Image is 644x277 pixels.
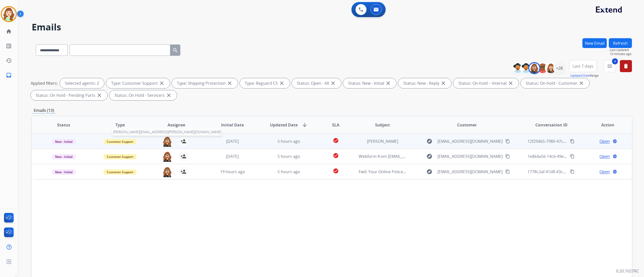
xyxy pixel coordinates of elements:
span: 4 [612,58,618,64]
span: Fwd: Your Online Police Report C259033657 Has Been Approved [359,169,479,174]
mat-icon: close [385,80,391,86]
mat-icon: search [172,47,178,53]
button: Updated Date [570,74,590,78]
div: Status: On-hold – Internal [453,78,519,88]
span: 5 hours ago [277,169,300,174]
mat-icon: home [6,28,12,34]
span: Status [57,122,70,128]
mat-icon: explore [426,169,432,175]
mat-icon: person_add [180,153,186,159]
span: [EMAIL_ADDRESS][DOMAIN_NAME] [437,169,503,175]
span: [DATE] [226,154,239,159]
mat-icon: language [613,169,617,174]
span: New - Initial [52,139,75,144]
span: Open [599,153,610,159]
div: Type: Customer Support [106,78,170,88]
mat-icon: content_copy [570,169,575,174]
span: Customer [457,122,477,128]
span: [PERSON_NAME][EMAIL_ADDRESS][PERSON_NAME][DOMAIN_NAME] [112,128,223,136]
img: avatar [2,7,16,21]
mat-icon: inbox [6,72,12,78]
p: Emails (13) [32,107,56,114]
span: Webform from [EMAIL_ADDRESS][DOMAIN_NAME] on [DATE] [359,154,473,159]
span: [EMAIL_ADDRESS][DOMAIN_NAME] [437,138,503,144]
span: 5 hours ago [277,154,300,159]
div: Status: Open - All [292,78,341,88]
span: Last Updated: [610,48,632,52]
div: Status: New - Reply [398,78,451,88]
span: 12f29d65-7980-47c9-8b49-a991fcc55835 [528,138,603,144]
mat-icon: close [440,80,446,86]
span: 1778c2af-41d8-43c5-867e-5cfb8dde976c [528,169,603,174]
mat-icon: content_copy [505,169,510,174]
span: 10 minutes ago [610,52,632,56]
span: Customer Support [104,169,136,175]
mat-icon: content_copy [570,154,575,159]
mat-icon: menu [607,63,613,69]
mat-icon: close [96,92,102,98]
mat-icon: close [227,80,233,86]
span: 19 hours ago [220,169,245,174]
div: Status: On Hold - Pending Parts [31,90,107,100]
mat-icon: explore [426,153,432,159]
span: Initial Date [221,122,244,128]
mat-icon: content_copy [570,139,575,144]
mat-icon: close [159,80,165,86]
span: Subject [375,122,390,128]
span: New - Initial [52,154,75,159]
img: agent-avatar [162,136,172,147]
span: [EMAIL_ADDRESS][DOMAIN_NAME] [437,153,503,159]
mat-icon: arrow_downward [302,122,308,128]
mat-icon: language [613,139,617,144]
span: Customer Support [104,154,136,159]
button: [PERSON_NAME][EMAIL_ADDRESS][PERSON_NAME][DOMAIN_NAME] [162,136,172,146]
span: [DATE] [226,138,239,144]
span: [PERSON_NAME] [367,138,398,144]
img: agent-avatar [162,151,172,162]
div: +28 [553,62,565,74]
div: Selected agents: 2 [60,78,104,88]
mat-icon: close [330,80,336,86]
div: Status: New - Initial [343,78,396,88]
span: Conversation ID [535,122,568,128]
mat-icon: history [6,58,12,64]
div: Status: On Hold - Servicers [109,90,177,100]
span: Updated Date [270,122,298,128]
p: Applied filters: [31,80,58,86]
span: SLA [332,122,339,128]
mat-icon: content_copy [505,154,510,159]
mat-icon: check_circle [333,153,339,159]
mat-icon: explore [426,138,432,144]
span: Last 7 days [573,65,593,67]
mat-icon: language [613,154,617,159]
mat-icon: person_add [180,138,186,144]
span: Open [599,138,610,144]
button: New Email [582,38,607,48]
mat-icon: content_copy [505,139,510,144]
mat-icon: delete [623,63,629,69]
div: Type: Reguard CS [240,78,290,88]
mat-icon: check_circle [333,137,339,144]
mat-icon: person_add [180,169,186,175]
mat-icon: close [279,80,285,86]
mat-icon: close [578,80,584,86]
span: Customer Support [104,139,136,144]
span: 5 hours ago [277,138,300,144]
span: Assignee [168,122,185,128]
h2: Emails [32,22,632,32]
mat-icon: list_alt [6,43,12,49]
span: New - Initial [52,169,75,175]
p: 0.20.1027RC [616,268,639,274]
button: 4 [604,60,616,72]
button: Refresh [609,38,632,48]
mat-icon: check_circle [333,168,339,174]
mat-icon: close [166,92,172,98]
span: Open [599,169,610,175]
th: Action [576,116,632,134]
span: Range [570,73,599,78]
img: agent-avatar [162,167,172,177]
button: Last 7 days [569,60,597,72]
mat-icon: close [508,80,514,86]
div: Status: On-hold - Customer [521,78,589,88]
span: Type [115,122,125,128]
